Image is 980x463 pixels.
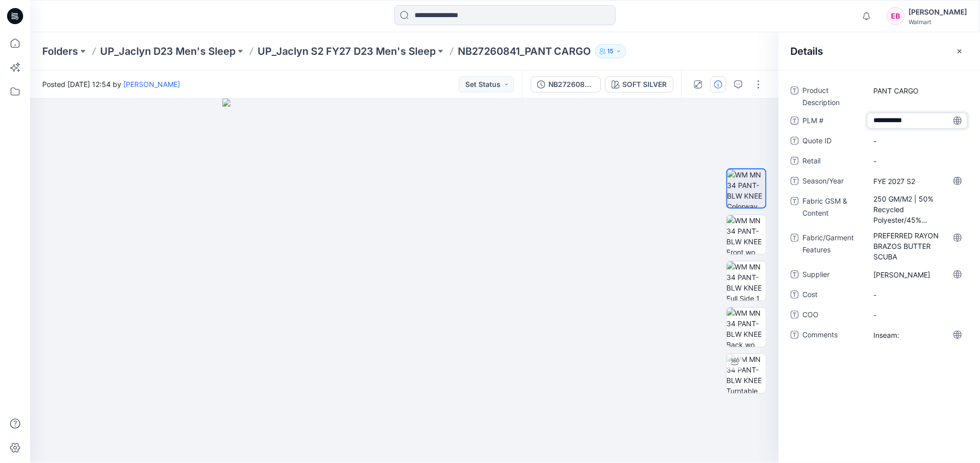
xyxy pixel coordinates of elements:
a: UP_Jaclyn D23 Men's Sleep [100,44,235,58]
span: Retail [803,155,863,169]
button: SOFT SILVER [605,76,674,92]
div: SOFT SILVER [623,79,667,90]
span: - [874,310,961,320]
img: WM MN 34 PANT-BLW KNEE Full Side 1 wo Avatar [727,261,766,301]
span: Season/Year [803,175,863,189]
span: Fabric/Garment Features [803,232,863,262]
span: - [874,156,961,166]
button: 15 [595,44,626,58]
div: EB [887,7,905,25]
span: 250 GM/M2 | 50% Recycled Polyester/45% Preferred Rayon/5% Spandex [874,194,961,225]
img: WM MN 34 PANT-BLW KNEE Back wo Avatar [727,308,766,347]
span: Quote ID [803,135,863,149]
p: NB27260841_PANT CARGO [458,44,591,58]
span: - [874,290,961,300]
span: Inseam: [874,330,961,340]
div: [PERSON_NAME] [909,6,967,18]
span: FYE 2027 S2 [874,176,961,187]
button: Details [710,76,726,92]
div: NB27260841_ADM_PANT CARGO [548,79,595,90]
span: Supplier [803,268,863,283]
div: Walmart [909,18,967,26]
span: PANT CARGO [874,85,961,96]
span: Jaclyn [874,269,961,280]
span: - [874,136,961,146]
a: Folders [42,44,78,58]
a: UP_Jaclyn S2 FY27 D23 Men's Sleep [258,44,436,58]
img: WM MN 34 PANT-BLW KNEE Colorway wo Avatar [727,169,766,208]
img: WM MN 34 PANT-BLW KNEE Turntable with Avatar [727,354,766,393]
span: Cost [803,289,863,303]
h2: Details [791,45,824,57]
p: 15 [608,46,614,57]
img: eyJhbGciOiJIUzI1NiIsImtpZCI6IjAiLCJzbHQiOiJzZXMiLCJ0eXAiOiJKV1QifQ.eyJkYXRhIjp7InR5cGUiOiJzdG9yYW... [222,99,587,463]
span: PLM # [803,115,863,129]
a: [PERSON_NAME] [123,80,180,88]
img: WM MN 34 PANT-BLW KNEE Front wo Avatar [727,215,766,254]
span: COO [803,309,863,323]
button: NB27260841_ADM_PANT CARGO [531,76,601,92]
span: Posted [DATE] 12:54 by [42,79,180,89]
span: PREFERRED RAYON BRAZOS BUTTER SCUBA [874,230,961,262]
span: Fabric GSM & Content [803,195,863,226]
span: Comments [803,329,863,343]
span: Product Description [803,84,863,109]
